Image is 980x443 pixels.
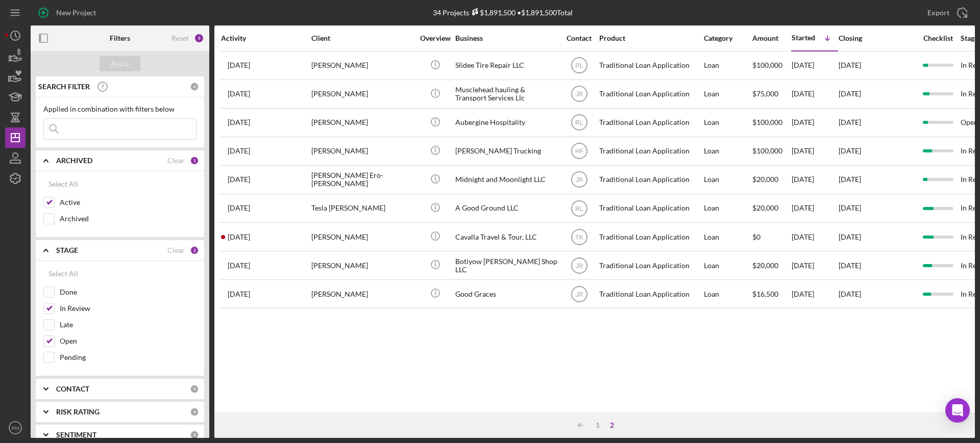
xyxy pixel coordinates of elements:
label: Late [60,320,197,330]
button: Select All [43,264,83,284]
div: $1,891,500 [469,8,516,17]
label: Pending [60,352,197,362]
text: JR [575,262,583,269]
div: Business [455,34,557,42]
div: Checklist [916,34,960,42]
span: $0 [752,232,761,241]
div: Traditional Loan Application [599,223,701,250]
div: [DATE] [792,223,838,250]
span: $20,000 [752,261,778,270]
label: Open [60,336,197,346]
time: 2025-07-17 19:59 [228,147,250,155]
div: Select All [48,174,78,194]
span: $16,500 [752,290,778,298]
button: Export [917,3,975,23]
div: Open Intercom Messenger [945,398,970,423]
time: [DATE] [839,61,861,69]
b: Filters [110,34,130,42]
time: 2025-06-06 23:00 [228,233,250,241]
div: Closing [839,34,915,42]
time: [DATE] [839,203,861,212]
button: Select All [43,174,83,194]
div: [DATE] [792,138,838,165]
text: RL [575,62,583,69]
div: 0 [190,82,199,91]
label: In Review [60,303,197,314]
div: Musclehead hauling & Transport Services Llc [455,81,557,108]
div: Reset [171,34,189,42]
div: [PERSON_NAME] Ero-[PERSON_NAME] [311,166,413,193]
div: Traditional Loan Application [599,138,701,165]
span: $75,000 [752,89,778,98]
time: [DATE] [839,232,861,241]
time: [DATE] [839,261,861,270]
time: 2025-02-22 21:38 [228,262,250,270]
div: 2 [190,246,199,255]
b: SEARCH FILTER [38,83,90,91]
div: [DATE] [792,280,838,307]
div: 0 [190,407,199,416]
div: Started [792,34,815,42]
div: [DATE] [792,252,838,279]
div: [DATE] [792,81,838,108]
div: Midnight and Moonlight LLC [455,166,557,193]
div: Traditional Loan Application [599,280,701,307]
span: $20,000 [752,203,778,212]
span: $100,000 [752,146,782,155]
div: [PERSON_NAME] [311,280,413,307]
text: HF [575,148,583,155]
div: Clear [167,246,185,254]
div: Traditional Loan Application [599,81,701,108]
div: Traditional Loan Application [599,195,701,222]
label: Archived [60,214,197,224]
div: 1 [591,421,605,429]
div: Traditional Loan Application [599,109,701,136]
time: [DATE] [839,146,861,155]
div: [PERSON_NAME] [311,52,413,79]
div: Loan [704,252,751,279]
time: 2025-04-22 19:13 [228,290,250,298]
div: 0 [190,430,199,439]
time: 2025-07-07 17:34 [228,118,250,126]
div: Client [311,34,413,42]
div: 34 Projects • $1,891,500 Total [433,8,573,17]
b: SENTIMENT [56,431,96,439]
div: Clear [167,157,185,165]
time: 2025-07-09 19:24 [228,204,250,212]
text: JR [575,91,583,98]
span: $100,000 [752,118,782,126]
div: A Good Ground LLC [455,195,557,222]
div: 0 [190,384,199,394]
b: CONTACT [56,385,89,393]
div: [DATE] [792,166,838,193]
div: Loan [704,223,751,250]
text: TK [575,233,583,241]
div: Traditional Loan Application [599,52,701,79]
div: [PERSON_NAME] [311,252,413,279]
text: RM [12,425,19,431]
time: 2025-04-29 03:12 [228,175,250,184]
div: 1 [190,156,199,165]
div: Amount [752,34,791,42]
div: [PERSON_NAME] [311,109,413,136]
span: $20,000 [752,175,778,184]
text: RL [575,205,583,212]
div: Loan [704,166,751,193]
div: [DATE] [792,52,838,79]
button: RM [5,418,26,438]
div: [PERSON_NAME] [311,81,413,108]
label: Done [60,287,197,297]
div: [PERSON_NAME] [311,223,413,250]
div: Loan [704,81,751,108]
text: JR [575,176,583,184]
div: Select All [48,264,78,284]
div: [PERSON_NAME] [311,138,413,165]
div: Loan [704,138,751,165]
time: [DATE] [839,118,861,126]
text: JR [575,291,583,298]
div: Aubergine Hospitality [455,109,557,136]
div: 2 [605,421,619,429]
text: RL [575,119,583,126]
div: Traditional Loan Application [599,252,701,279]
div: [DATE] [792,195,838,222]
